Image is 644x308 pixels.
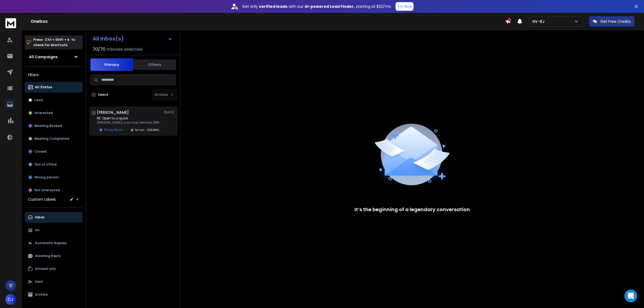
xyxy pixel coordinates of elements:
[25,238,83,248] button: Automatic Replies
[164,110,176,115] p: [DATE]
[25,172,83,183] button: Wrong person
[35,228,39,232] p: All
[35,215,44,219] p: Inbox
[25,120,83,131] button: Meeting Booked
[25,108,83,118] button: Interested
[104,128,123,132] p: Wrong Person
[25,263,83,274] button: Unread only
[25,146,83,157] button: Closed
[31,18,505,25] h1: Onebox
[34,149,47,154] p: Closed
[5,294,16,305] button: CJ
[624,289,637,302] div: Open Intercom Messenger
[25,95,83,105] button: Lead
[532,19,547,24] p: NV-BJ
[242,4,391,9] p: Get only with our starting at $22/mo
[354,206,470,213] p: It’s the beginning of a legendary conversation
[90,58,133,71] button: Primary
[35,241,67,245] p: Automatic Replies
[34,98,43,102] p: Lead
[396,2,414,11] button: Try Now
[34,175,58,179] p: Wrong person
[29,54,58,60] h1: All Campaigns
[25,289,83,300] button: Archive
[35,85,52,89] p: All Status
[33,37,75,48] p: Press to check for shortcuts.
[34,162,57,167] p: Out of office
[25,251,83,261] button: Awaiting Reply
[133,59,176,71] button: Others
[98,93,108,97] label: Select
[589,16,635,27] button: Get Free Credits
[34,137,69,141] p: Meeting Completed
[97,116,161,120] p: RE: Open to a quick
[34,111,53,115] p: Interested
[25,159,83,170] button: Out of office
[25,133,83,144] button: Meeting Completed
[97,110,129,115] h1: [PERSON_NAME]
[34,188,60,192] p: Not Interested
[93,36,124,41] h1: All Inbox(s)
[25,82,83,93] button: All Status
[305,4,355,9] strong: AI-powered Lead Finder,
[135,128,161,132] p: 1st run - GOLDNOIR
[25,71,83,79] h3: Filters
[88,33,177,44] button: All Inbox(s)
[44,36,70,43] span: Ctrl + Shift + k
[25,185,83,196] button: Not Interested
[600,19,631,24] p: Get Free Credits
[34,124,62,128] p: Meeting Booked
[25,225,83,236] button: All
[35,267,56,271] p: Unread only
[97,120,161,125] p: [PERSON_NAME], you may remove [PERSON_NAME][EMAIL_ADDRESS][PERSON_NAME][DOMAIN_NAME]
[5,18,16,28] img: logo
[93,46,105,53] span: 70 / 70
[25,52,83,62] button: All Campaigns
[25,212,83,223] button: Inbox
[107,46,142,53] h3: Inboxes selected
[25,276,83,287] button: Sent
[397,4,412,9] p: Try Now
[35,292,48,297] p: Archive
[35,254,61,258] p: Awaiting Reply
[35,280,43,284] p: Sent
[28,197,56,202] h3: Custom Labels
[259,4,287,9] strong: verified leads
